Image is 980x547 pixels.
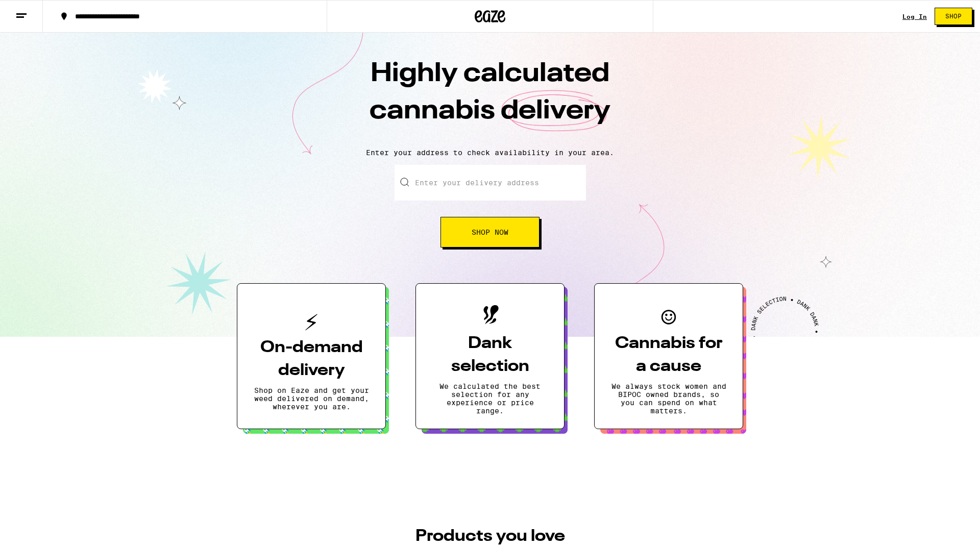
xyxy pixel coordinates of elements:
a: Log In [902,13,927,20]
a: Shop [927,8,980,25]
button: On-demand deliveryShop on Eaze and get your weed delivered on demand, wherever you are. [237,283,386,429]
p: We always stock women and BIPOC owned brands, so you can spend on what matters. [611,382,726,415]
h3: Cannabis for a cause [611,332,726,378]
h3: Dank selection [432,332,548,378]
button: Shop Now [440,217,540,247]
p: We calculated the best selection for any experience or price range. [432,382,548,415]
input: Enter your delivery address [395,165,586,201]
h1: Highly calculated cannabis delivery [311,56,669,140]
button: Cannabis for a causeWe always stock women and BIPOC owned brands, so you can spend on what matters. [594,283,743,429]
p: Enter your address to check availability in your area. [10,148,970,157]
span: Shop Now [472,229,508,236]
h3: PRODUCTS YOU LOVE [247,528,733,544]
button: Dank selectionWe calculated the best selection for any experience or price range. [415,283,565,429]
h3: On-demand delivery [254,336,369,382]
p: Shop on Eaze and get your weed delivered on demand, wherever you are. [254,386,369,411]
button: Shop [935,8,972,25]
span: Shop [945,13,962,19]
